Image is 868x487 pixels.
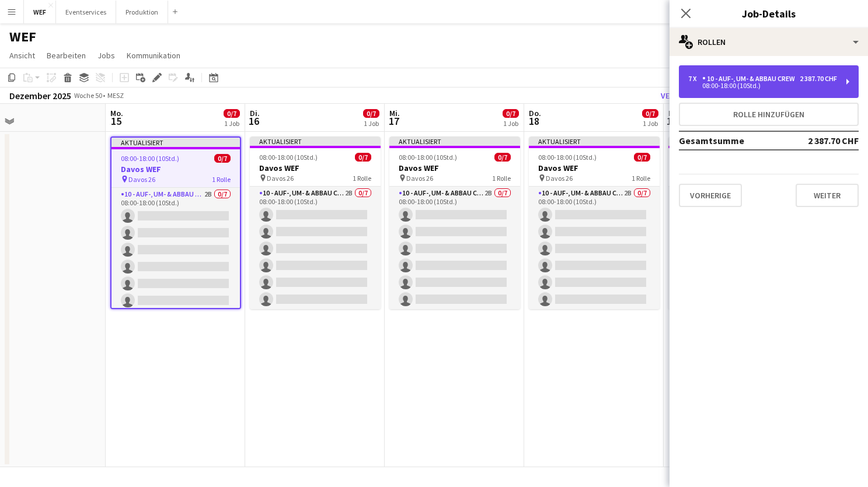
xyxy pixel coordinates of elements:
span: 08:00-18:00 (10Std.) [121,154,179,163]
span: 1 Rolle [212,175,231,184]
span: Di. [250,108,260,118]
div: Aktualisiert [389,136,520,146]
h3: Davos WEF [389,163,520,173]
button: Rolle hinzufügen [679,103,859,126]
span: Jobs [97,50,115,61]
span: 0/7 [503,109,519,118]
div: Aktualisiert [111,138,240,147]
div: 1 Job [364,119,379,128]
button: WEF [24,1,56,23]
span: 19 [667,114,677,128]
app-card-role: 10 - Auf-, Um- & Abbau Crew2B0/708:00-18:00 (10Std.) [389,187,520,328]
span: 08:00-18:00 (10Std.) [399,153,457,162]
button: Eventservices [56,1,116,23]
app-card-role: 10 - Auf-, Um- & Abbau Crew2B0/708:00-18:00 (10Std.) [111,188,240,329]
div: 1 Job [503,119,518,128]
span: Mi. [389,108,400,118]
div: Rollen [670,28,868,56]
h3: Job-Details [670,6,868,21]
span: 0/7 [363,109,379,118]
span: Ansicht [9,50,35,61]
span: Davos 26 [546,174,573,183]
td: 2 387.70 CHF [797,131,859,150]
span: 1 Rolle [353,174,371,183]
span: Fr. [668,108,677,118]
div: 08:00-18:00 (10Std.) [688,83,837,89]
app-card-role: 10 - Auf-, Um- & Abbau Crew2B0/708:00-18:00 (10Std.) [250,187,381,328]
a: Bearbeiten [42,48,90,63]
span: Mo. [110,108,123,118]
span: 0/7 [224,109,240,118]
app-job-card: Aktualisiert08:00-18:00 (10Std.)0/7Davos WEF Davos 261 Rolle10 - Auf-, Um- & Abbau Crew2B0/708:00... [529,136,660,309]
a: Kommunikation [122,48,185,63]
span: 1 Rolle [492,174,511,183]
div: Dezember 2025 [9,90,71,101]
div: 1 Job [643,119,658,128]
button: Produktion [116,1,168,23]
app-card-role: 10 - Auf-, Um- & Abbau Crew4B0/708:00-18:00 (10Std.) [668,187,799,328]
span: 0/7 [214,154,231,163]
h3: Davos WEF [529,163,660,173]
span: 0/7 [634,153,650,162]
button: Veröffentlichen Sie 1 Job [656,88,768,103]
span: Bearbeiten [47,50,86,61]
span: 0/7 [355,153,371,162]
div: 2 387.70 CHF [800,75,837,83]
button: Weiter [796,184,859,207]
span: 08:00-18:00 (10Std.) [259,153,318,162]
h1: WEF [9,28,36,45]
div: 7 x [688,75,702,83]
a: Jobs [93,48,120,63]
span: 18 [527,114,541,128]
div: MESZ [107,91,124,100]
app-job-card: Aktualisiert08:00-18:00 (10Std.)0/7Davos WEF Davos 261 Rolle10 - Auf-, Um- & Abbau Crew2B0/708:00... [250,136,381,309]
span: Davos 26 [128,175,155,184]
app-job-card: Aktualisiert08:00-18:00 (10Std.)0/7Davos WEF Davos 261 Rolle10 - Auf-, Um- & Abbau Crew2B0/708:00... [110,136,241,309]
h3: Davos WEF [668,163,799,173]
span: 08:00-18:00 (10Std.) [538,153,597,162]
td: Gesamtsumme [679,131,797,150]
span: Woche 50 [74,91,103,100]
span: Kommunikation [127,50,180,61]
span: Davos 26 [406,174,433,183]
div: Aktualisiert [529,136,660,146]
span: Davos 26 [267,174,294,183]
app-job-card: Aktualisiert08:00-18:00 (10Std.)0/7Davos WEF Davos 261 Rolle10 - Auf-, Um- & Abbau Crew2B0/708:00... [389,136,520,309]
div: Aktualisiert [668,136,799,146]
h3: Davos WEF [111,164,240,174]
span: 0/7 [494,153,511,162]
span: 0/7 [642,109,658,118]
span: 16 [248,114,260,128]
h3: Davos WEF [250,163,381,173]
app-card-role: 10 - Auf-, Um- & Abbau Crew2B0/708:00-18:00 (10Std.) [529,187,660,328]
span: 17 [388,114,400,128]
app-job-card: Aktualisiert08:00-18:00 (10Std.)0/7Davos WEF Davos 261 Rolle10 - Auf-, Um- & Abbau Crew4B0/708:00... [668,136,799,309]
div: 1 Job [224,119,239,128]
div: Aktualisiert [250,136,381,146]
button: Vorherige [679,184,742,207]
div: 10 - Auf-, Um- & Abbau Crew [702,75,800,83]
span: 1 Rolle [632,174,650,183]
span: Do. [529,108,541,118]
a: Ansicht [5,48,40,63]
span: 15 [109,114,123,128]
